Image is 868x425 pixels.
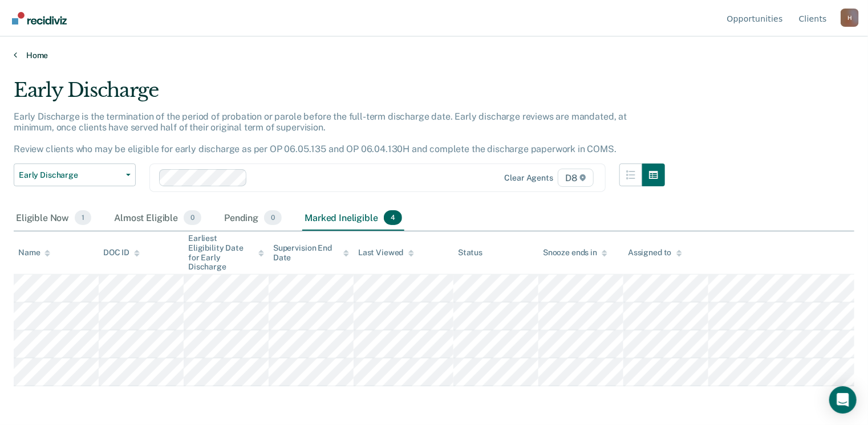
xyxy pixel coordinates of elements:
[829,386,857,414] div: Open Intercom Messenger
[12,12,67,24] img: Recidiviz
[14,111,627,155] p: Early Discharge is the termination of the period of probation or parole before the full-term disc...
[112,206,204,231] div: Almost Eligible0
[384,210,402,225] span: 4
[358,248,413,258] div: Last Viewed
[273,243,349,263] div: Supervision End Date
[103,248,140,258] div: DOC ID
[841,9,859,27] div: H
[628,248,682,258] div: Assigned to
[14,50,854,60] a: Home
[458,248,482,258] div: Status
[14,79,665,111] div: Early Discharge
[184,210,201,225] span: 0
[505,173,553,183] div: Clear agents
[841,9,859,27] button: Profile dropdown button
[558,169,594,187] span: D8
[19,170,121,180] span: Early Discharge
[14,206,94,231] div: Eligible Now1
[75,210,91,225] span: 1
[222,206,284,231] div: Pending0
[14,164,136,186] button: Early Discharge
[18,248,50,258] div: Name
[264,210,282,225] span: 0
[302,206,404,231] div: Marked Ineligible4
[543,248,607,258] div: Snooze ends in
[188,234,264,272] div: Earliest Eligibility Date for Early Discharge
